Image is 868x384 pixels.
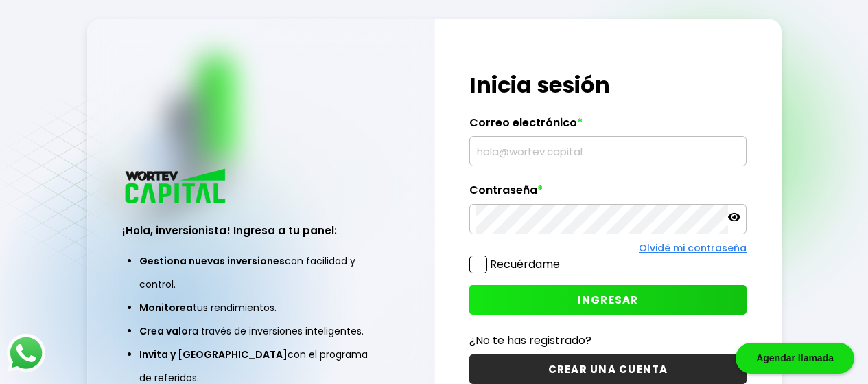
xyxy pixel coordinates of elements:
[139,249,382,296] li: con facilidad y control.
[469,116,747,137] label: Correo electrónico
[469,183,747,204] label: Contraseña
[122,223,399,238] h3: ¡Hola, inversionista! Ingresa a tu panel:
[490,256,560,272] label: Recuérdame
[7,334,45,372] img: logos_whatsapp-icon.242b2217.svg
[139,324,192,338] span: Crea valor
[139,348,288,361] span: Invita y [GEOGRAPHIC_DATA]
[122,167,231,207] img: logo_wortev_capital
[469,332,747,384] a: ¿No te has registrado?CREAR UNA CUENTA
[476,137,740,166] input: hola@wortev.capital
[578,293,639,307] span: INGRESAR
[139,301,193,315] span: Monitorea
[469,69,747,102] h1: Inicia sesión
[139,296,382,319] li: tus rendimientos.
[139,319,382,343] li: a través de inversiones inteligentes.
[469,332,747,349] p: ¿No te has registrado?
[139,254,285,268] span: Gestiona nuevas inversiones
[469,354,747,384] button: CREAR UNA CUENTA
[469,285,747,315] button: INGRESAR
[639,241,747,255] a: Olvidé mi contraseña
[736,343,854,374] div: Agendar llamada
